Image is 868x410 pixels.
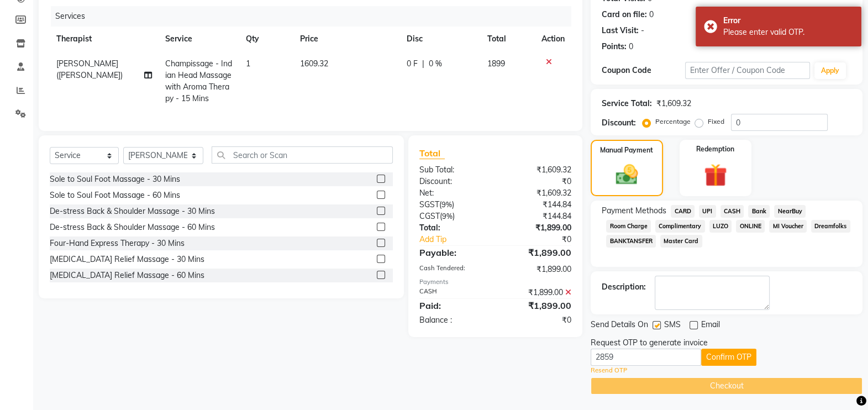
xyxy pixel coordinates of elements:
[50,174,180,185] div: Sole to Soul Foot Massage - 30 Mins
[671,205,695,218] span: CARD
[159,27,239,51] th: Service
[602,41,627,52] div: Points:
[419,148,445,159] span: Total
[535,27,571,51] th: Action
[609,162,645,187] img: _cash.svg
[51,6,580,27] div: Services
[709,220,732,233] span: LUZO
[591,319,648,333] span: Send Details On
[212,146,393,164] input: Search or Scan
[656,98,691,109] div: ₹1,609.32
[701,349,756,366] button: Confirm OTP
[723,27,853,38] div: Please enter valid OTP.
[685,62,810,79] input: Enter Offer / Coupon Code
[50,190,180,201] div: Sole to Soul Foot Massage - 60 Mins
[411,234,509,245] a: Add Tip
[602,25,639,36] div: Last Visit:
[736,220,765,233] span: ONLINE
[591,349,701,366] input: Enter OTP
[411,211,496,222] div: ( )
[496,164,580,176] div: ₹1,609.32
[496,222,580,234] div: ₹1,899.00
[774,205,806,218] span: NearBuy
[769,220,807,233] span: MI Voucher
[606,235,656,248] span: BANKTANSFER
[419,277,571,287] div: Payments
[50,238,185,249] div: Four-Hand Express Therapy - 30 Mins
[600,145,653,155] label: Manual Payment
[602,9,647,20] div: Card on file:
[708,117,724,127] label: Fixed
[400,27,481,51] th: Disc
[50,254,204,265] div: [MEDICAL_DATA] Relief Massage - 30 Mins
[699,205,716,218] span: UPI
[496,314,580,326] div: ₹0
[246,59,250,69] span: 1
[701,319,720,333] span: Email
[50,206,215,217] div: De-stress Back & Shoulder Massage - 30 Mins
[411,222,496,234] div: Total:
[660,235,702,248] span: Master Card
[441,200,452,209] span: 9%
[496,246,580,259] div: ₹1,899.00
[487,59,505,69] span: 1899
[411,287,496,298] div: CASH
[407,58,418,70] span: 0 F
[655,220,705,233] span: Complimentary
[422,58,424,70] span: |
[591,366,627,375] a: Resend OTP
[419,211,440,221] span: CGST
[56,59,123,80] span: [PERSON_NAME] ([PERSON_NAME])
[300,59,328,69] span: 1609.32
[602,205,666,217] span: Payment Methods
[641,25,644,36] div: -
[748,205,770,218] span: Bank
[411,314,496,326] div: Balance :
[629,41,633,52] div: 0
[602,117,636,129] div: Discount:
[165,59,232,103] span: Champissage - Indian Head Massage with Aroma Therapy - 15 Mins
[496,211,580,222] div: ₹144.84
[697,161,734,190] img: _gift.svg
[481,27,535,51] th: Total
[649,9,654,20] div: 0
[811,220,850,233] span: Dreamfolks
[602,98,652,109] div: Service Total:
[591,337,708,349] div: Request OTP to generate invoice
[411,176,496,187] div: Discount:
[239,27,293,51] th: Qty
[411,187,496,199] div: Net:
[496,199,580,211] div: ₹144.84
[411,199,496,211] div: ( )
[496,264,580,275] div: ₹1,899.00
[696,144,734,154] label: Redemption
[293,27,401,51] th: Price
[509,234,580,245] div: ₹0
[496,176,580,187] div: ₹0
[442,212,453,220] span: 9%
[496,299,580,312] div: ₹1,899.00
[496,187,580,199] div: ₹1,609.32
[50,222,215,233] div: De-stress Back & Shoulder Massage - 60 Mins
[496,287,580,298] div: ₹1,899.00
[606,220,651,233] span: Room Charge
[419,199,439,209] span: SGST
[411,246,496,259] div: Payable:
[411,299,496,312] div: Paid:
[655,117,691,127] label: Percentage
[411,164,496,176] div: Sub Total:
[50,270,204,281] div: [MEDICAL_DATA] Relief Massage - 60 Mins
[602,281,646,293] div: Description:
[411,264,496,275] div: Cash Tendered:
[720,205,744,218] span: CASH
[723,15,853,27] div: Error
[664,319,681,333] span: SMS
[429,58,442,70] span: 0 %
[814,62,846,79] button: Apply
[50,27,159,51] th: Therapist
[602,65,685,76] div: Coupon Code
